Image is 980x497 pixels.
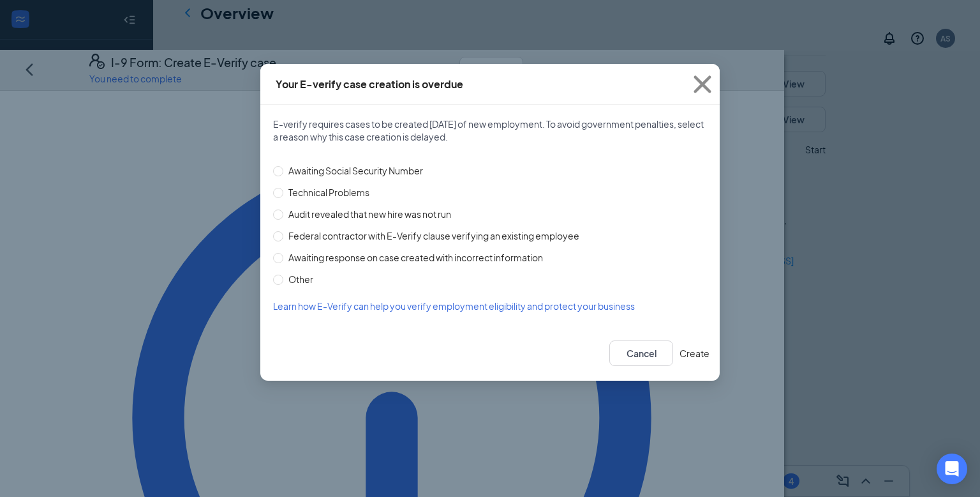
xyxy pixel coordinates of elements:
div: Your E-verify case creation is overdue [276,77,463,91]
span: Other [283,272,318,286]
span: Learn how E-Verify can help you verify employment eligibility and protect your business [273,300,635,312]
button: Close [685,64,720,105]
a: Learn how E-Verify can help you verify employment eligibility and protect your business [273,299,707,313]
span: E-verify requires cases to be created [DATE] of new employment. To avoid government penalties, se... [273,118,707,143]
button: Create [679,340,709,366]
div: Open Intercom Messenger [937,454,967,484]
span: Awaiting response on case created with incorrect information [283,250,548,264]
span: Awaiting Social Security Number [283,164,428,178]
svg: Cross [685,67,720,102]
button: Cancel [609,340,673,366]
span: Federal contractor with E-Verify clause verifying an existing employee [283,229,584,243]
span: Audit revealed that new hire was not run [283,207,456,221]
span: Technical Problems [283,185,375,199]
